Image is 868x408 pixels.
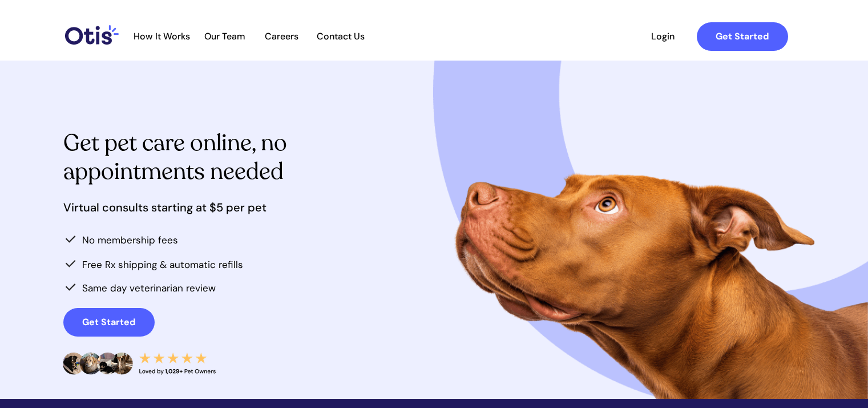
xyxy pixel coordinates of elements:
[697,22,788,51] a: Get Started
[716,30,769,42] strong: Get Started
[197,31,253,42] span: Our Team
[254,31,310,42] span: Careers
[82,316,135,328] strong: Get Started
[637,31,689,42] span: Login
[82,282,216,294] span: Same day veterinarian review
[311,31,371,42] span: Contact Us
[63,308,155,337] a: Get Started
[63,200,267,215] span: Virtual consults starting at $5 per pet
[128,31,196,42] a: How It Works
[82,234,178,246] span: No membership fees
[637,22,689,51] a: Login
[311,31,371,42] a: Contact Us
[63,127,287,187] span: Get pet care online, no appointments needed
[254,31,310,42] a: Careers
[82,258,243,271] span: Free Rx shipping & automatic refills
[197,31,253,42] a: Our Team
[128,31,196,42] span: How It Works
